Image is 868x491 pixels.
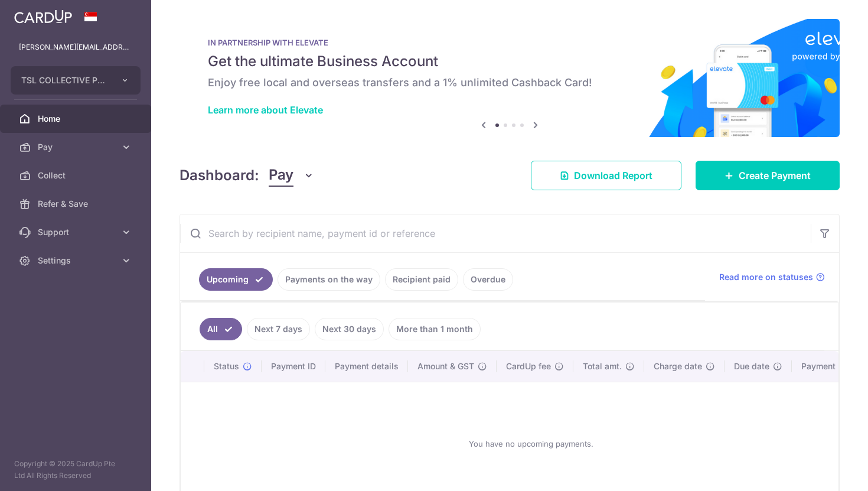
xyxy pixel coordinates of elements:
span: Download Report [574,168,652,183]
a: Payments on the way [278,268,380,291]
a: All [200,318,242,340]
a: Next 30 days [315,318,384,340]
span: Home [38,113,116,125]
span: Collect [38,170,116,181]
h5: Get the ultimate Business Account [208,52,811,71]
button: Pay [269,164,314,187]
span: Amount & GST [417,360,474,372]
input: Search by recipient name, payment id or reference [180,214,811,252]
span: Create Payment [739,168,811,183]
h6: Enjoy free local and overseas transfers and a 1% unlimited Cashback Card! [208,76,811,90]
span: TSL COLLECTIVE PTE. LTD. [21,74,109,86]
a: Recipient paid [385,268,458,291]
a: Download Report [531,161,681,190]
p: [PERSON_NAME][EMAIL_ADDRESS][DOMAIN_NAME] [19,41,132,53]
span: Total amt. [583,360,622,372]
a: Overdue [463,268,513,291]
span: Pay [269,164,293,187]
span: CardUp fee [506,360,551,372]
img: Renovation banner [180,19,840,137]
span: Support [38,226,116,238]
a: Create Payment [696,161,840,190]
th: Payment details [325,351,408,382]
h4: Dashboard: [180,165,259,186]
span: Due date [734,360,769,372]
th: Payment ID [262,351,325,382]
p: IN PARTNERSHIP WITH ELEVATE [208,38,811,47]
span: Read more on statuses [719,271,813,283]
img: CardUp [14,9,72,24]
a: Next 7 days [247,318,310,340]
span: Settings [38,255,116,266]
a: More than 1 month [389,318,481,340]
span: Status [214,360,239,372]
a: Learn more about Elevate [208,104,323,116]
button: TSL COLLECTIVE PTE. LTD. [11,66,141,95]
span: Charge date [654,360,702,372]
a: Read more on statuses [719,271,825,283]
a: Upcoming [199,268,273,291]
span: Pay [38,141,116,153]
span: Refer & Save [38,198,116,210]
